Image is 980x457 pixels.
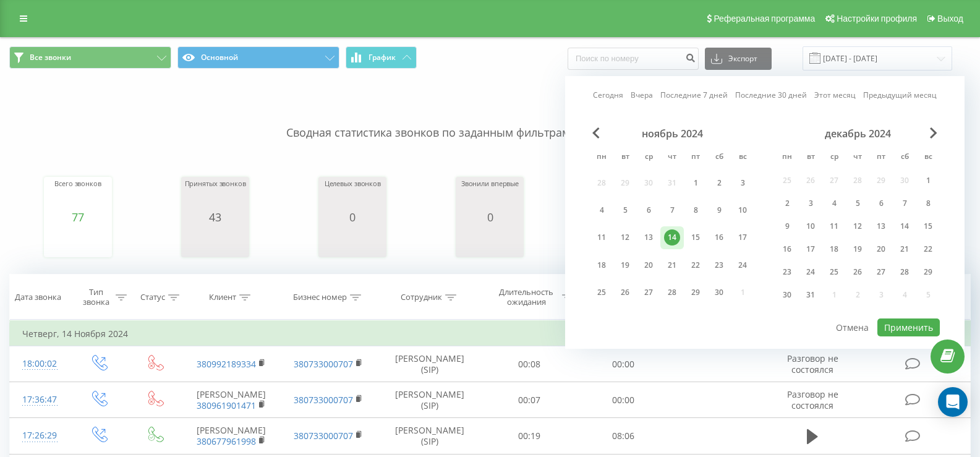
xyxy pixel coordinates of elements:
div: чт 19 дек. 2024 г. [846,240,869,258]
div: сб 21 дек. 2024 г. [893,240,916,258]
div: 9 [711,202,727,218]
abbr: среда [825,148,843,167]
div: пт 1 нояб. 2024 г. [684,171,707,194]
td: [PERSON_NAME] [182,418,280,454]
div: 27 [873,264,889,280]
div: 18 [594,257,610,273]
div: 6 [641,202,657,218]
td: [PERSON_NAME] (SIP) [377,346,482,382]
div: 22 [688,257,704,273]
td: [PERSON_NAME] [182,382,280,418]
div: ср 27 нояб. 2024 г. [637,281,660,304]
button: Основной [177,46,339,69]
div: 30 [779,287,795,303]
div: 18 [826,241,842,257]
div: 8 [920,195,936,211]
a: Этот месяц [814,89,856,101]
abbr: среда [639,148,658,167]
div: 20 [641,257,657,273]
div: пт 27 дек. 2024 г. [869,263,893,281]
div: вс 15 дек. 2024 г. [916,217,940,236]
div: 12 [617,229,633,246]
div: 14 [897,218,913,234]
div: сб 2 нояб. 2024 г. [707,171,731,194]
div: 17:36:47 [22,388,58,412]
a: 380733000707 [294,394,353,406]
div: 0 [461,211,519,223]
div: Open Intercom Messenger [938,387,968,417]
div: 10 [735,202,751,218]
div: чт 5 дек. 2024 г. [846,194,869,213]
span: Разговор не состоялся [787,388,838,411]
a: Последние 30 дней [735,89,807,101]
abbr: вторник [616,148,634,167]
div: вс 22 дек. 2024 г. [916,240,940,258]
div: сб 7 дек. 2024 г. [893,194,916,213]
div: 27 [641,284,657,301]
div: 16 [711,229,727,246]
div: Звонили впервые [461,180,519,211]
div: 25 [594,284,610,301]
abbr: воскресенье [733,148,752,167]
div: Целевых звонков [325,180,381,211]
span: Previous Month [592,127,600,139]
div: Бизнес номер [293,293,347,303]
div: ноябрь 2024 [590,127,754,140]
div: ср 18 дек. 2024 г. [822,240,846,258]
div: чт 12 дек. 2024 г. [846,217,869,236]
div: вт 24 дек. 2024 г. [799,263,822,281]
abbr: понедельник [778,148,796,167]
div: 0 [325,211,381,223]
div: чт 26 дек. 2024 г. [846,263,869,281]
abbr: четверг [663,148,681,167]
div: 16 [779,241,795,257]
a: 380733000707 [294,430,353,442]
div: вс 10 нояб. 2024 г. [731,199,754,221]
div: 23 [779,264,795,280]
div: сб 23 нояб. 2024 г. [707,254,731,276]
td: Четверг, 14 Ноября 2024 [10,322,971,346]
div: 31 [803,287,819,303]
div: 19 [617,257,633,273]
div: пн 25 нояб. 2024 г. [590,281,613,304]
div: 24 [735,257,751,273]
div: Сотрудник [401,293,442,303]
div: чт 21 нояб. 2024 г. [660,254,684,276]
div: пн 9 дек. 2024 г. [775,217,799,236]
div: 22 [920,241,936,257]
button: Применить [877,318,940,336]
div: 5 [850,195,866,211]
td: 08:06 [576,418,670,454]
div: вт 3 дек. 2024 г. [799,194,822,213]
span: Настройки профиля [837,14,917,23]
span: Все звонки [30,53,71,62]
div: 30 [711,284,727,301]
div: 13 [641,229,657,246]
span: Реферальная программа [714,14,815,23]
div: Статус [140,293,165,303]
div: пт 29 нояб. 2024 г. [684,281,707,304]
div: Длительность ожидания [493,287,559,308]
div: вт 10 дек. 2024 г. [799,217,822,236]
div: пт 20 дек. 2024 г. [869,240,893,258]
div: 26 [850,264,866,280]
div: пт 22 нояб. 2024 г. [684,254,707,276]
a: Сегодня [593,89,623,101]
div: пн 4 нояб. 2024 г. [590,199,613,221]
div: 29 [688,284,704,301]
div: 6 [873,195,889,211]
abbr: пятница [686,148,705,167]
button: Экспорт [705,48,772,70]
div: 26 [617,284,633,301]
div: пн 18 нояб. 2024 г. [590,254,613,276]
div: 15 [920,218,936,234]
div: 3 [803,195,819,211]
td: [PERSON_NAME] (SIP) [377,382,482,418]
abbr: воскресенье [919,148,937,167]
div: Принятых звонков [185,180,246,211]
div: 25 [826,264,842,280]
span: График [369,53,396,62]
div: вс 17 нояб. 2024 г. [731,226,754,249]
a: 380733000707 [294,358,353,370]
div: 17:26:29 [22,424,58,448]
